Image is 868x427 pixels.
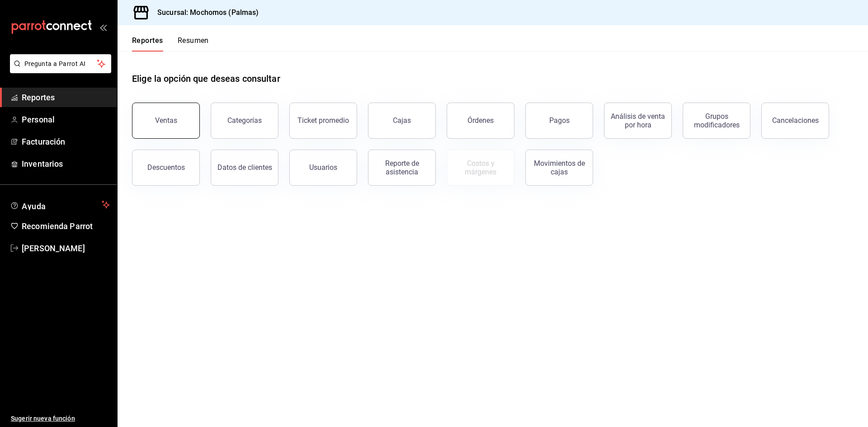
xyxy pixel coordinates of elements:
span: Personal [22,113,110,126]
button: Contrata inventarios para ver este reporte [447,150,514,186]
span: [PERSON_NAME] [22,242,110,254]
a: Cajas [368,103,436,139]
div: Movimientos de cajas [531,159,587,176]
span: Inventarios [22,158,110,170]
div: Descuentos [147,163,185,172]
span: Ayuda [22,199,98,210]
button: Cancelaciones [761,103,829,139]
span: Recomienda Parrot [22,220,110,232]
button: open_drawer_menu [99,23,107,31]
button: Ventas [132,103,200,139]
div: Reporte de asistencia [374,159,430,176]
div: Usuarios [309,163,337,172]
div: Categorías [227,116,262,125]
button: Resumen [178,36,209,52]
button: Pagos [525,103,593,139]
div: Costos y márgenes [453,159,509,176]
button: Categorías [211,103,278,139]
div: Ticket promedio [297,116,349,125]
span: Sugerir nueva función [11,414,110,423]
div: Cancelaciones [772,116,819,125]
button: Movimientos de cajas [525,150,593,186]
div: Ventas [155,116,177,125]
button: Datos de clientes [211,150,278,186]
a: Pregunta a Parrot AI [6,66,111,75]
button: Grupos modificadores [683,103,750,139]
div: Datos de clientes [217,163,272,172]
div: Grupos modificadores [689,112,745,129]
div: Órdenes [467,116,494,125]
h1: Elige la opción que deseas consultar [132,72,280,85]
span: Reportes [22,91,110,103]
h3: Sucursal: Mochomos (Palmas) [150,7,259,18]
button: Reportes [132,36,163,52]
button: Reporte de asistencia [368,150,436,186]
button: Órdenes [447,103,514,139]
button: Ticket promedio [289,103,357,139]
button: Usuarios [289,150,357,186]
button: Descuentos [132,150,200,186]
div: Pagos [549,116,570,125]
button: Pregunta a Parrot AI [10,54,111,73]
span: Pregunta a Parrot AI [24,59,97,69]
div: navigation tabs [132,36,209,52]
div: Cajas [393,115,411,126]
button: Análisis de venta por hora [604,103,672,139]
div: Análisis de venta por hora [610,112,666,129]
span: Facturación [22,136,110,148]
